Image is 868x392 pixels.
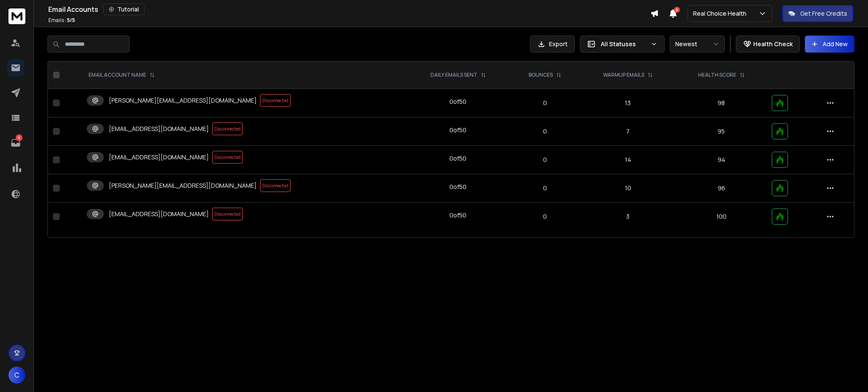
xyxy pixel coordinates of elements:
[212,151,243,164] span: Disconnected
[782,5,853,22] button: Get Free Credits
[449,154,466,163] div: 0 of 50
[530,36,575,53] button: Export
[109,153,209,161] p: [EMAIL_ADDRESS][DOMAIN_NAME]
[676,146,767,174] td: 94
[676,203,767,231] td: 100
[430,72,477,78] p: DAILY EMAILS SENT
[693,9,750,18] p: Real Choice Health
[449,97,466,106] div: 0 of 50
[67,17,75,24] span: 5 / 5
[7,134,24,151] a: 9
[8,367,25,384] button: C
[676,174,767,203] td: 96
[515,212,575,221] p: 0
[89,72,155,78] div: EMAIL ACCOUNT NAME
[48,3,650,15] div: Email Accounts
[580,146,676,174] td: 14
[753,40,793,48] p: Health Check
[670,36,725,53] button: Newest
[109,210,209,218] p: [EMAIL_ADDRESS][DOMAIN_NAME]
[805,36,854,53] button: Add New
[449,126,466,134] div: 0 of 50
[515,127,575,136] p: 0
[260,179,291,192] span: Disconnected
[603,72,644,78] p: WARMUP EMAILS
[212,208,243,220] span: Disconnected
[260,94,291,107] span: Disconnected
[736,36,800,53] button: Health Check
[800,9,847,18] p: Get Free Credits
[676,89,767,117] td: 98
[449,183,466,191] div: 0 of 50
[529,72,553,78] p: BOUNCES
[48,17,75,24] p: Emails :
[674,7,680,13] span: 6
[449,211,466,220] div: 0 of 50
[580,89,676,117] td: 13
[109,181,257,190] p: [PERSON_NAME][EMAIL_ADDRESS][DOMAIN_NAME]
[698,72,736,78] p: HEALTH SCORE
[837,363,857,383] iframe: Intercom live chat
[515,184,575,192] p: 0
[580,174,676,203] td: 10
[515,156,575,164] p: 0
[109,125,209,133] p: [EMAIL_ADDRESS][DOMAIN_NAME]
[580,117,676,146] td: 7
[601,40,647,48] p: All Statuses
[515,99,575,107] p: 0
[103,3,144,15] button: Tutorial
[580,203,676,231] td: 3
[212,122,243,135] span: Disconnected
[109,96,257,105] p: [PERSON_NAME][EMAIL_ADDRESS][DOMAIN_NAME]
[676,117,767,146] td: 95
[16,134,22,141] p: 9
